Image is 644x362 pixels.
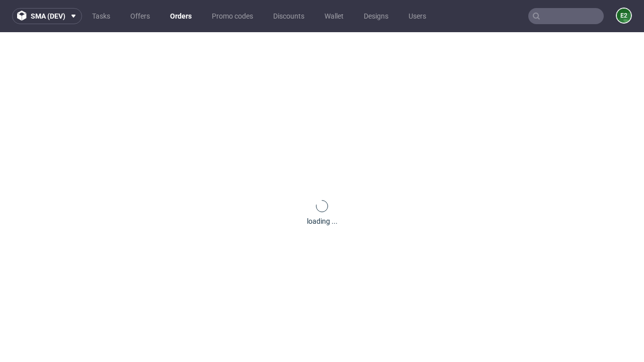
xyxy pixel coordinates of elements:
div: loading ... [307,216,338,226]
figcaption: e2 [617,9,631,23]
a: Designs [358,8,394,24]
a: Tasks [86,8,116,24]
a: Promo codes [206,8,259,24]
a: Users [403,8,432,24]
a: Offers [124,8,156,24]
button: sma (dev) [12,8,82,24]
a: Wallet [318,8,350,24]
a: Orders [164,8,198,24]
span: sma (dev) [31,13,65,20]
a: Discounts [267,8,310,24]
